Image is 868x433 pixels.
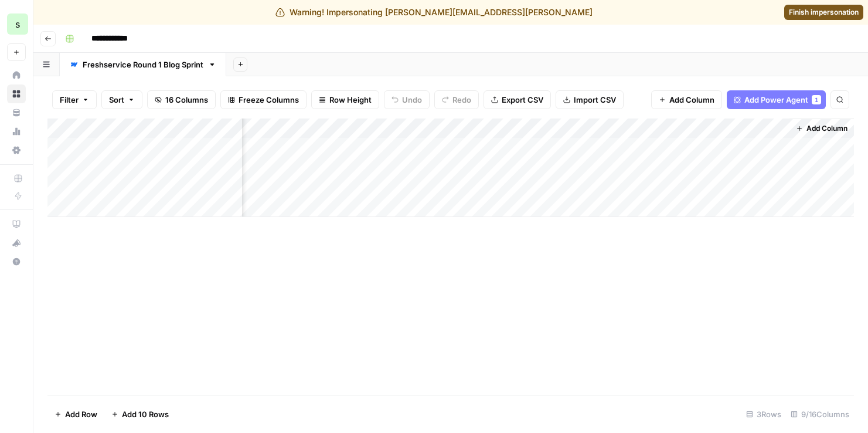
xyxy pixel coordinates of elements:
[165,94,208,106] span: 16 Columns
[47,405,104,424] button: Add Row
[384,90,430,109] button: Undo
[15,17,20,31] span: s
[7,141,26,160] a: Settings
[7,84,26,103] a: Browse
[7,234,26,252] button: What's new?
[789,7,859,18] span: Finish impersonation
[744,94,808,106] span: Add Power Agent
[109,94,124,106] span: Sort
[7,215,26,234] a: AirOps Academy
[52,90,97,109] button: Filter
[574,94,616,106] span: Import CSV
[7,122,26,141] a: Usage
[7,66,26,84] a: Home
[65,408,97,420] span: Add Row
[791,121,852,136] button: Add Column
[8,234,25,252] div: What's new?
[651,90,722,109] button: Add Column
[83,59,203,70] div: Freshservice Round 1 Blog Sprint
[122,408,169,420] span: Add 10 Rows
[812,95,821,104] div: 1
[727,90,826,109] button: Add Power Agent1
[60,53,226,76] a: Freshservice Round 1 Blog Sprint
[484,90,551,109] button: Export CSV
[101,90,142,109] button: Sort
[311,90,379,109] button: Row Height
[239,94,299,106] span: Freeze Columns
[786,405,854,424] div: 9/16 Columns
[7,103,26,122] a: Your Data
[220,90,307,109] button: Freeze Columns
[60,94,79,106] span: Filter
[275,6,593,18] div: Warning! Impersonating [PERSON_NAME][EMAIL_ADDRESS][PERSON_NAME]
[104,405,176,424] button: Add 10 Rows
[7,9,26,39] button: Workspace: saasgenie
[329,94,372,106] span: Row Height
[434,90,479,109] button: Redo
[452,94,471,106] span: Redo
[806,123,847,134] span: Add Column
[7,252,26,271] button: Help + Support
[502,94,543,106] span: Export CSV
[669,94,714,106] span: Add Column
[147,90,216,109] button: 16 Columns
[741,405,786,424] div: 3 Rows
[402,94,422,106] span: Undo
[784,5,863,20] a: Finish impersonation
[556,90,624,109] button: Import CSV
[815,95,818,104] span: 1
